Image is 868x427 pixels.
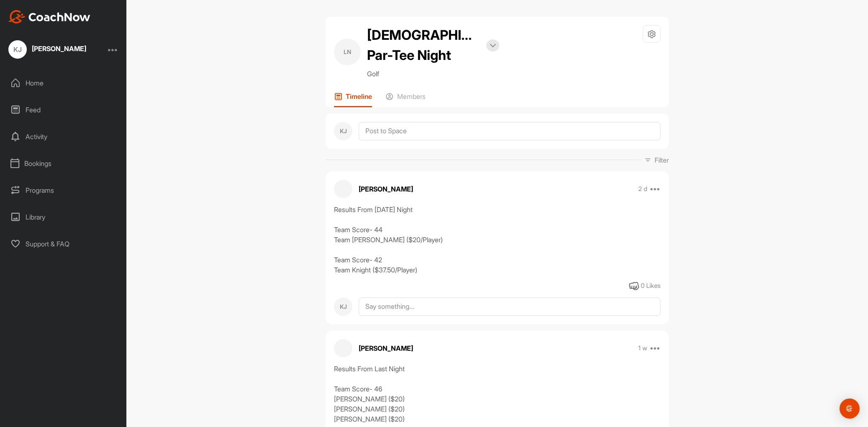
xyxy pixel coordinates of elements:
[32,45,86,52] div: [PERSON_NAME]
[490,44,496,48] img: arrow-down
[397,92,426,101] p: Members
[367,25,480,65] h2: [DEMOGRAPHIC_DATA] Par-Tee Night
[5,153,123,174] div: Bookings
[334,39,361,65] div: LN
[334,204,660,275] div: Results From [DATE] Night Team Score- 44 Team [PERSON_NAME] ($20/Player) Team Score- 42 Team Knig...
[334,122,352,140] div: KJ
[334,298,352,316] div: KJ
[5,180,123,201] div: Programs
[5,207,123,228] div: Library
[8,40,27,59] div: KJ
[8,10,90,23] img: CoachNow
[5,233,123,254] div: Support & FAQ
[840,399,860,419] div: Open Intercom Messenger
[359,343,413,353] p: [PERSON_NAME]
[5,126,123,147] div: Activity
[638,344,647,352] p: 1 w
[5,72,123,93] div: Home
[359,184,413,194] p: [PERSON_NAME]
[638,185,647,193] p: 2 d
[5,99,123,120] div: Feed
[346,92,372,101] p: Timeline
[655,155,669,165] p: Filter
[367,69,499,79] p: Golf
[641,281,660,291] div: 0 Likes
